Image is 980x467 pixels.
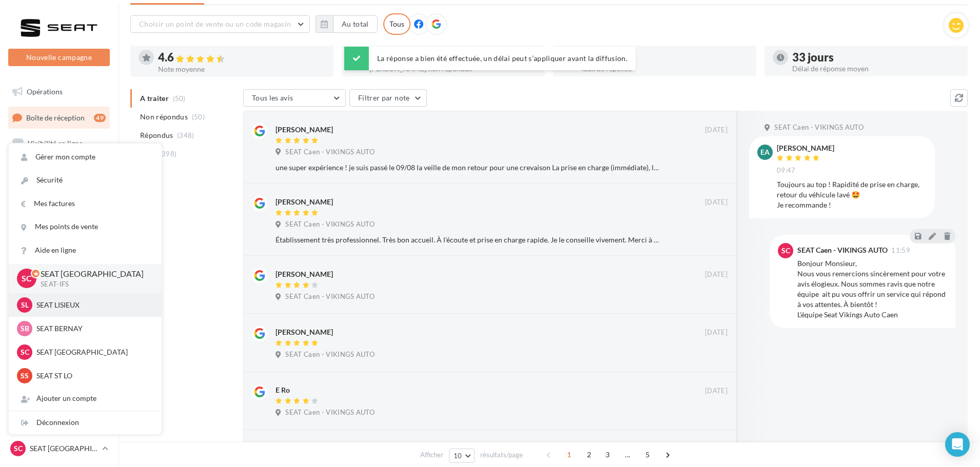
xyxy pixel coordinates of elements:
a: Contacts [6,184,112,206]
p: SEAT BERNAY [36,323,149,334]
span: [DATE] [705,387,728,396]
a: Campagnes [6,158,112,180]
p: SEAT [GEOGRAPHIC_DATA] [36,347,149,357]
span: Tous les avis [252,93,293,102]
span: [DATE] [705,328,728,337]
a: Calendrier [6,235,112,256]
span: SEAT Caen - VIKINGS AUTO [285,148,375,157]
div: Déconnexion [9,411,162,434]
button: Tous les avis [243,89,346,107]
button: Au total [333,15,378,33]
button: Choisir un point de vente ou un code magasin [130,15,310,33]
span: Choisir un point de vente ou un code magasin [139,19,291,28]
div: Bonjour Monsieur, Nous vous remercions sincèrement pour votre avis élogieux. Nous sommes ravis qu... [797,258,947,320]
button: Au total [316,15,378,33]
span: SEAT Caen - VIKINGS AUTO [285,350,375,359]
span: Non répondus [140,112,188,122]
div: une super expérience ! je suis passé le 09/08 la veille de mon retour pour une crevaison La prise... [276,163,661,173]
span: [DATE] [705,198,728,207]
span: (348) [177,131,194,139]
span: 10 [454,452,462,460]
div: Toujours au top ! Rapidité de prise en charge, retour du véhicule lavé 🤩 Je recommande ! [777,179,927,210]
span: SEAT Caen - VIKINGS AUTO [285,292,375,301]
button: Filtrer par note [349,89,427,107]
span: SS [21,371,29,381]
span: SEAT Caen - VIKINGS AUTO [774,123,864,132]
p: SEAT [GEOGRAPHIC_DATA] [41,268,145,280]
a: Mes points de vente [9,215,162,238]
div: [PERSON_NAME] [276,327,333,337]
a: Aide en ligne [9,239,162,262]
button: 10 [449,449,475,463]
span: EA [760,147,770,157]
span: SC [14,443,23,454]
div: 88 % [581,52,748,63]
span: SEAT Caen - VIKINGS AUTO [285,408,375,417]
span: 5 [639,446,656,463]
span: Opérations [27,87,63,96]
a: Campagnes DataOnDemand [6,294,112,324]
span: Afficher [420,450,443,460]
button: Nouvelle campagne [8,49,110,66]
span: SB [21,323,29,334]
span: 3 [599,446,616,463]
div: Open Intercom Messenger [945,432,970,457]
a: Visibilité en ligne [6,133,112,154]
span: [DATE] [705,270,728,279]
span: SL [21,300,29,310]
div: Note moyenne [158,66,325,73]
div: 49 [94,114,106,122]
span: (398) [160,150,177,158]
span: ... [619,446,636,463]
span: Visibilité en ligne [28,139,83,148]
a: Sécurité [9,169,162,192]
div: [PERSON_NAME] [777,145,834,152]
span: Répondus [140,130,173,140]
span: Boîte de réception [26,113,85,121]
span: SC [21,347,29,357]
div: Délai de réponse moyen [792,65,959,72]
p: SEAT ST LO [36,371,149,381]
a: SC SEAT [GEOGRAPHIC_DATA] [8,439,110,458]
p: SEAT LISIEUX [36,300,149,310]
div: Ajouter un compte [9,387,162,410]
span: [DATE] [705,126,728,135]
span: SC [781,246,790,256]
span: 11:59 [891,247,910,254]
a: Boîte de réception49 [6,107,112,129]
span: résultats/page [480,450,523,460]
a: Gérer mon compte [9,146,162,169]
p: SEAT-IFS [41,280,145,289]
a: PLV et print personnalisable [6,260,112,291]
div: La réponse a bien été effectuée, un délai peut s’appliquer avant la diffusion. [344,47,636,70]
div: [PERSON_NAME] [276,125,333,135]
a: Mes factures [9,192,162,215]
span: 09:47 [777,166,796,175]
span: 2 [581,446,597,463]
div: [PERSON_NAME] [276,269,333,279]
span: 1 [561,446,577,463]
div: SEAT Caen - VIKINGS AUTO [797,247,888,254]
div: Tous [383,13,410,35]
div: Taux de réponse [581,65,748,72]
p: SEAT [GEOGRAPHIC_DATA] [30,443,98,454]
span: (50) [192,113,205,121]
span: SC [22,273,32,285]
a: Médiathèque [6,209,112,231]
a: Opérations [6,81,112,103]
span: SEAT Caen - VIKINGS AUTO [285,220,375,229]
div: Établissement très professionnel. Très bon accueil. À l'écoute et prise en charge rapide. Je le c... [276,235,661,245]
div: 33 jours [792,52,959,63]
div: [PERSON_NAME] [276,197,333,207]
div: E Ro [276,385,290,395]
div: 4.6 [158,52,325,64]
